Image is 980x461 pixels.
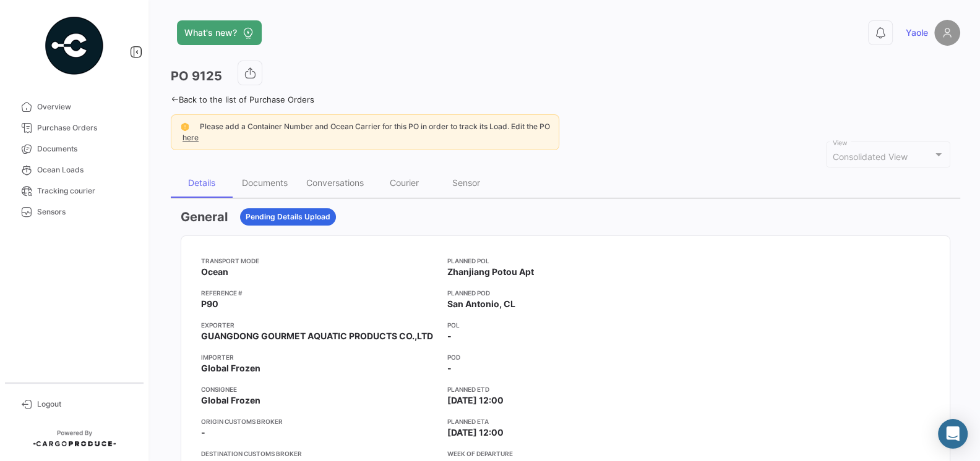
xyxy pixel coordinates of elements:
span: Documents [37,143,134,154]
img: placeholder-user.png [934,20,960,46]
app-card-info-title: Transport mode [201,256,437,266]
span: Consolidated View [833,151,908,162]
span: San Antonio, CL [447,298,515,310]
span: Overview [37,101,134,112]
span: - [447,330,452,342]
span: GUANGDONG GOURMET AQUATIC PRODUCTS CO.,LTD [201,330,433,342]
app-card-info-title: Importer [201,352,437,362]
a: Tracking courier [10,180,139,201]
span: - [201,426,205,439]
h3: General [181,208,228,226]
a: Sensors [10,201,139,222]
div: Courier [390,177,419,188]
div: Documents [242,177,288,188]
span: Global Frozen [201,394,260,407]
img: powered-by.png [43,15,105,77]
app-card-info-title: POL [447,320,684,330]
div: Conversations [306,177,364,188]
a: Ocean Loads [10,159,139,180]
app-card-info-title: Destination Customs Broker [201,449,437,459]
app-card-info-title: Planned POD [447,288,684,298]
span: What's new? [184,27,237,39]
span: [DATE] 12:00 [447,394,504,407]
span: Logout [37,399,134,410]
span: Sensors [37,206,134,218]
span: Pending Details Upload [246,211,330,222]
span: Please add a Container Number and Ocean Carrier for this PO in order to track its Load. Edit the PO [200,122,550,131]
span: Global Frozen [201,362,260,374]
span: [DATE] 12:00 [447,426,504,439]
app-card-info-title: Planned ETA [447,417,684,426]
app-card-info-title: POD [447,352,684,362]
span: P90 [201,298,218,310]
app-card-info-title: Origin Customs Broker [201,417,437,426]
span: Yaole [906,27,928,39]
div: Sensor [452,177,480,188]
a: Documents [10,138,139,159]
a: Purchase Orders [10,117,139,138]
app-card-info-title: Consignee [201,384,437,394]
a: Back to the list of Purchase Orders [171,95,314,104]
span: Ocean Loads [37,164,134,176]
span: Purchase Orders [37,122,134,133]
span: Ocean [201,266,228,278]
span: - [447,362,452,374]
app-card-info-title: Reference # [201,288,437,298]
div: Details [188,177,215,188]
span: Tracking courier [37,185,134,197]
div: Abrir Intercom Messenger [938,419,968,449]
app-card-info-title: Planned POL [447,256,684,266]
a: here [180,133,201,142]
app-card-info-title: Planned ETD [447,384,684,394]
h3: PO 9125 [171,67,222,85]
app-card-info-title: Week of departure [447,449,684,459]
button: What's new? [177,20,262,45]
a: Overview [10,96,139,117]
span: Zhanjiang Potou Apt [447,266,534,278]
app-card-info-title: Exporter [201,320,437,330]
